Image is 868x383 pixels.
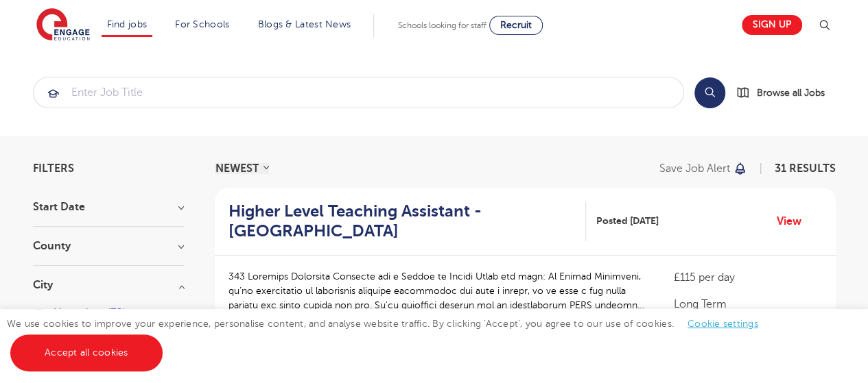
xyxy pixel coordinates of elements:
[54,307,104,319] span: Hounslow
[742,15,802,35] a: Sign up
[500,20,532,30] span: Recruit
[33,77,684,108] div: Submit
[107,19,148,29] a: Find jobs
[489,16,543,35] a: Recruit
[175,19,229,29] a: For Schools
[34,77,683,108] input: Submit
[398,21,486,30] span: Schools looking for staff
[54,307,62,316] input: Hounslow 70
[228,201,587,241] a: Higher Level Teaching Assistant - [GEOGRAPHIC_DATA]
[33,201,184,212] h3: Start Date
[228,269,646,312] p: 343 Loremips Dolorsita Consecte adi e Seddoe te Incidi Utlab etd magn: Al Enimad Minimveni, qu’no...
[596,214,659,228] span: Posted [DATE]
[659,163,730,174] p: Save job alert
[659,163,748,174] button: Save job alert
[673,296,821,312] p: Long Term
[10,334,163,371] a: Accept all cookies
[258,19,351,29] a: Blogs & Latest News
[757,85,825,101] span: Browse all Jobs
[736,85,836,101] a: Browse all Jobs
[107,307,126,319] span: 70
[33,240,184,251] h3: County
[688,319,758,329] a: Cookie settings
[694,77,725,108] button: Search
[673,269,821,286] p: £115 per day
[7,319,772,358] span: We use cookies to improve your experience, personalise content, and analyse website traffic. By c...
[33,280,184,291] h3: City
[777,212,812,230] a: View
[33,163,74,174] span: Filters
[775,162,836,175] span: 31 RESULTS
[36,8,90,42] img: Engage Education
[228,201,576,241] h2: Higher Level Teaching Assistant - [GEOGRAPHIC_DATA]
